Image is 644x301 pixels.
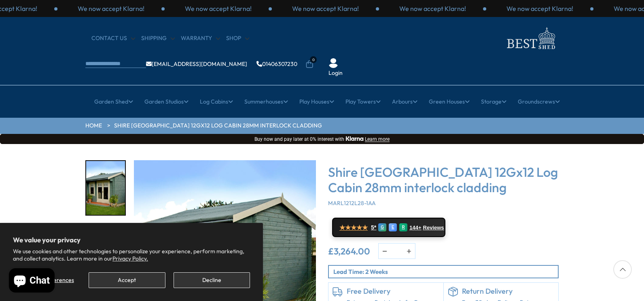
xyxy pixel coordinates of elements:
[332,218,445,237] a: ★★★★★ 5* G E R 144+ Reviews
[85,122,102,130] a: HOME
[339,224,368,231] span: ★★★★★
[292,4,359,13] p: We now accept Klarna!
[502,25,559,51] img: logo
[506,4,573,13] p: We now accept Klarna!
[389,223,397,231] div: E
[89,272,165,288] button: Accept
[310,56,317,63] span: 0
[86,161,125,215] img: Marlborough_7_77ba1181-c18a-42db-b353-ae209a9c9980_200x200.jpg
[94,91,133,112] a: Garden Shed
[305,60,314,68] a: 0
[328,199,376,207] span: MARL1212L28-1AA
[112,255,148,262] a: Privacy Policy.
[399,4,466,13] p: We now accept Klarna!
[57,4,165,13] div: 3 / 3
[378,223,386,231] div: G
[174,272,250,288] button: Decline
[486,4,593,13] div: 1 / 3
[144,91,189,112] a: Garden Studios
[6,268,57,295] inbox-online-store-chat: Shopify online store chat
[114,122,322,130] a: Shire [GEOGRAPHIC_DATA] 12Gx12 Log Cabin 28mm interlock cladding
[91,34,135,42] a: CONTACT US
[146,61,247,67] a: [EMAIL_ADDRESS][DOMAIN_NAME]
[78,4,144,13] p: We now accept Klarna!
[328,69,343,77] a: Login
[244,91,288,112] a: Summerhouses
[423,225,444,231] span: Reviews
[272,4,379,13] div: 2 / 3
[200,91,233,112] a: Log Cabins
[481,91,506,112] a: Storage
[13,248,250,262] p: We use cookies and other technologies to personalize your experience, perform marketing, and coll...
[328,164,559,195] h3: Shire [GEOGRAPHIC_DATA] 12Gx12 Log Cabin 28mm interlock cladding
[13,236,250,244] h2: We value your privacy
[328,58,338,68] img: User Icon
[379,4,486,13] div: 3 / 3
[392,91,417,112] a: Arbours
[409,225,421,231] span: 144+
[345,91,381,112] a: Play Towers
[181,34,220,42] a: Warranty
[429,91,470,112] a: Green Houses
[333,267,558,276] p: Lead Time: 2 Weeks
[85,160,126,216] div: 1 / 18
[399,223,407,231] div: R
[462,287,555,296] h6: Return Delivery
[299,91,334,112] a: Play Houses
[256,61,297,67] a: 01406307230
[328,247,370,256] ins: £3,264.00
[185,4,252,13] p: We now accept Klarna!
[226,34,249,42] a: Shop
[347,287,439,296] h6: Free Delivery
[518,91,560,112] a: Groundscrews
[141,34,175,42] a: Shipping
[165,4,272,13] div: 1 / 3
